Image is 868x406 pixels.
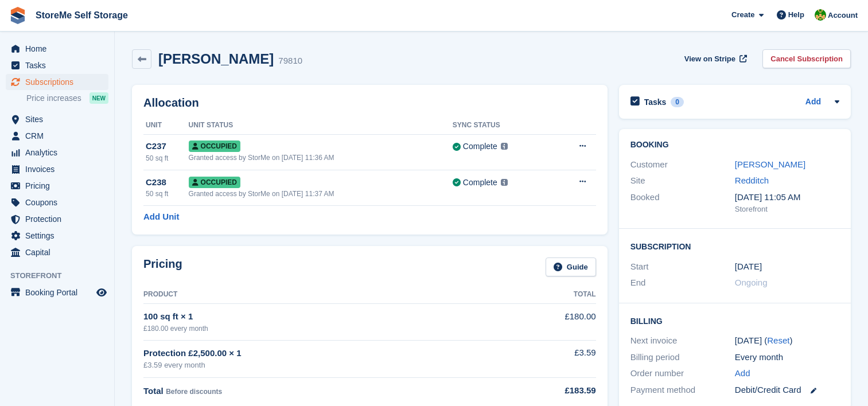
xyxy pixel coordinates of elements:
[146,189,189,199] div: 50 sq ft
[278,54,302,68] div: 79810
[26,92,108,104] a: Price increases NEW
[25,228,94,244] span: Settings
[630,174,735,188] div: Site
[735,260,762,274] time: 2025-03-31 00:00:00 UTC
[815,9,826,21] img: StorMe
[166,388,222,396] span: Before discounts
[25,161,94,177] span: Invoices
[731,9,754,21] span: Create
[146,176,189,189] div: C238
[735,384,839,397] div: Debit/Credit Card
[630,191,735,215] div: Booked
[463,177,497,189] div: Complete
[189,177,240,188] span: Occupied
[684,53,735,65] span: View on Stripe
[143,116,189,135] th: Unit
[735,367,750,380] a: Add
[6,244,108,260] a: menu
[6,41,108,57] a: menu
[453,116,552,135] th: Sync Status
[6,284,108,300] a: menu
[630,140,839,150] h2: Booking
[25,111,94,127] span: Sites
[158,51,274,67] h2: [PERSON_NAME]
[735,159,805,169] a: [PERSON_NAME]
[25,244,94,260] span: Capital
[6,211,108,227] a: menu
[6,74,108,90] a: menu
[630,384,735,397] div: Payment method
[828,10,858,21] span: Account
[805,96,821,109] a: Add
[25,74,94,90] span: Subscriptions
[143,386,164,396] span: Total
[6,228,108,244] a: menu
[6,161,108,177] a: menu
[25,194,94,210] span: Coupons
[735,278,768,287] span: Ongoing
[788,9,804,21] span: Help
[527,286,596,304] th: Total
[143,310,527,323] div: 100 sq ft × 1
[25,145,94,161] span: Analytics
[767,335,789,345] a: Reset
[143,347,527,360] div: Protection £2,500.00 × 1
[89,92,108,104] div: NEW
[95,286,108,299] a: Preview store
[630,276,735,290] div: End
[762,49,851,68] a: Cancel Subscription
[630,367,735,380] div: Order number
[25,41,94,57] span: Home
[735,351,839,364] div: Every month
[189,140,240,152] span: Occupied
[630,240,839,252] h2: Subscription
[25,178,94,194] span: Pricing
[143,286,527,304] th: Product
[9,7,26,24] img: stora-icon-8386f47178a22dfd0bd8f6a31ec36ba5ce8667c1dd55bd0f319d3a0aa187defe.svg
[735,175,769,185] a: Redditch
[501,143,508,150] img: icon-info-grey-7440780725fd019a000dd9b08b2336e03edf1995a4989e88bcd33f0948082b44.svg
[143,96,596,110] h2: Allocation
[6,145,108,161] a: menu
[6,128,108,144] a: menu
[6,194,108,210] a: menu
[644,97,667,107] h2: Tasks
[630,351,735,364] div: Billing period
[463,140,497,153] div: Complete
[25,284,94,300] span: Booking Portal
[630,315,839,326] h2: Billing
[146,153,189,163] div: 50 sq ft
[735,334,839,348] div: [DATE] ( )
[10,270,114,282] span: Storefront
[6,178,108,194] a: menu
[546,257,596,276] a: Guide
[31,6,133,25] a: StoreMe Self Storage
[680,49,749,68] a: View on Stripe
[143,257,182,276] h2: Pricing
[25,211,94,227] span: Protection
[25,128,94,144] span: CRM
[189,189,453,199] div: Granted access by StorMe on [DATE] 11:37 AM
[630,334,735,348] div: Next invoice
[527,340,596,377] td: £3.59
[143,210,179,224] a: Add Unit
[630,158,735,171] div: Customer
[143,360,527,371] div: £3.59 every month
[25,57,94,73] span: Tasks
[189,116,453,135] th: Unit Status
[630,260,735,274] div: Start
[26,93,81,104] span: Price increases
[527,304,596,340] td: £180.00
[143,323,527,334] div: £180.00 every month
[735,204,839,215] div: Storefront
[735,191,839,204] div: [DATE] 11:05 AM
[527,384,596,397] div: £183.59
[501,179,508,186] img: icon-info-grey-7440780725fd019a000dd9b08b2336e03edf1995a4989e88bcd33f0948082b44.svg
[146,140,189,153] div: C237
[189,153,453,163] div: Granted access by StorMe on [DATE] 11:36 AM
[6,111,108,127] a: menu
[671,97,684,107] div: 0
[6,57,108,73] a: menu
